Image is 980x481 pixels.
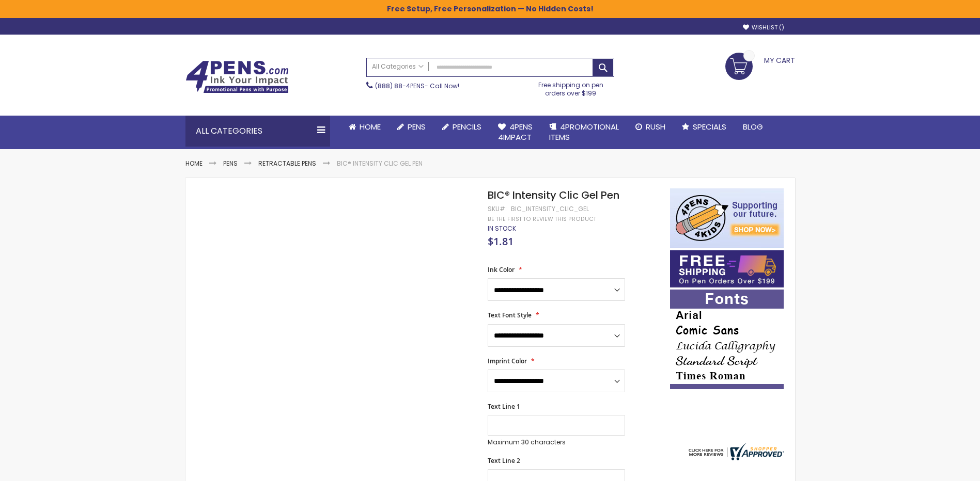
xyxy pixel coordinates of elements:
a: Retractable Pens [258,159,316,168]
strong: SKU [488,204,507,213]
a: Blog [735,116,771,138]
div: bic_intensity_clic_gel [511,205,589,213]
span: Home [360,121,381,132]
a: 4PROMOTIONALITEMS [541,116,627,149]
span: Specials [693,121,726,132]
img: 4pens 4 kids [670,188,784,248]
span: Pens [408,121,426,132]
a: Rush [627,116,674,138]
span: Text Line 2 [488,456,520,465]
img: 4Pens Custom Pens and Promotional Products [185,60,289,93]
span: 4Pens 4impact [498,121,533,142]
li: BIC® Intensity Clic Gel Pen [337,159,423,168]
span: Text Font Style [488,311,532,319]
a: Pencils [434,116,490,138]
a: 4pens.com certificate URL [686,454,784,462]
span: BIC® Intensity Clic Gel Pen [488,188,619,202]
a: (888) 88-4PENS [375,82,425,90]
img: 4pens.com widget logo [686,443,784,460]
span: In stock [488,224,516,233]
span: Blog [743,121,763,132]
span: 4PROMOTIONAL ITEMS [549,121,619,142]
a: Home [185,159,203,168]
span: Rush [646,121,665,132]
span: Text Line 1 [488,402,520,411]
p: Maximum 30 characters [488,438,625,446]
a: Wishlist [743,24,784,31]
span: All Categories [372,62,424,71]
span: Ink Color [488,265,515,274]
a: Pens [389,116,434,138]
div: All Categories [185,116,330,147]
span: - Call Now! [375,82,459,90]
img: font-personalization-examples [670,290,784,389]
span: Pencils [453,121,481,132]
a: Home [340,116,389,138]
div: Availability [488,225,516,233]
img: Free shipping on orders over $199 [670,250,784,287]
a: 4Pens4impact [490,116,541,149]
a: All Categories [367,58,429,75]
span: Imprint Color [488,357,527,365]
a: Pens [223,159,238,168]
a: Be the first to review this product [488,215,596,223]
a: Specials [674,116,735,138]
span: $1.81 [488,234,514,248]
div: Free shipping on pen orders over $199 [527,77,614,98]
